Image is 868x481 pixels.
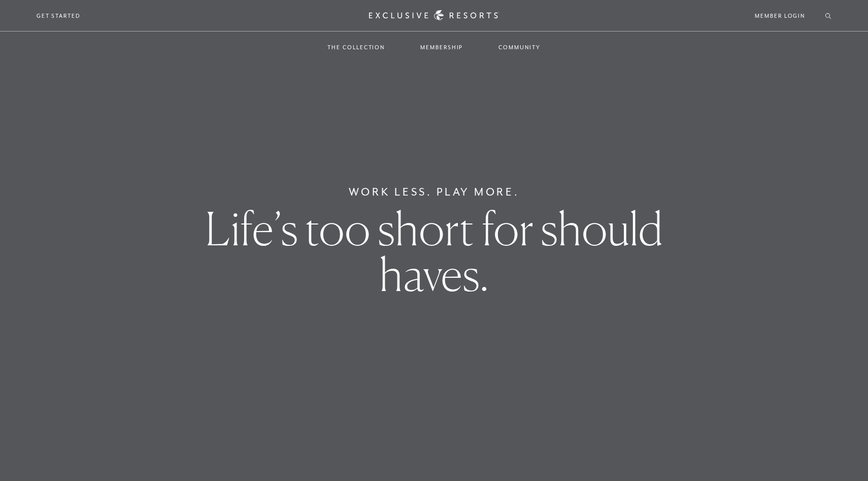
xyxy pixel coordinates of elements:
[410,33,473,62] a: Membership
[349,184,520,200] h6: Work Less. Play More.
[37,11,81,20] a: Get Started
[488,33,550,62] a: Community
[317,33,395,62] a: The Collection
[755,11,805,20] a: Member Login
[152,206,716,297] h1: Life’s too short for should haves.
